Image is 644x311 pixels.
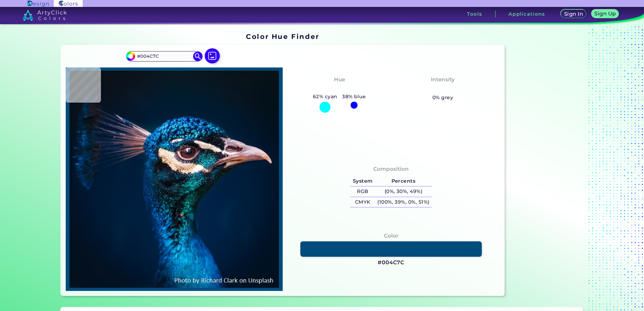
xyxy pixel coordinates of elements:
[431,75,455,84] h4: Intensity
[384,231,398,240] h4: Color
[373,164,409,174] h4: Composition
[562,10,585,18] a: Sign In
[378,259,404,266] h3: #004C7C
[193,51,203,61] img: icon search
[350,176,375,186] h5: System
[375,176,432,186] h5: Percents
[340,93,368,101] h5: 38% blue
[23,9,67,21] img: logo_artyclick_colors_white.svg
[246,32,319,41] h1: Color Hue Finder
[593,10,618,18] a: Sign Up
[565,12,582,16] h5: Sign In
[375,197,432,207] h5: (100%, 39%, 0%, 51%)
[350,186,375,197] h5: RGB
[429,85,457,93] h3: Vibrant
[350,197,375,207] h5: CMYK
[28,1,49,7] img: ArtyClick Design logo
[135,52,193,61] input: type color..
[310,93,340,101] h5: 62% cyan
[319,85,360,93] h3: Bluish Cyan
[467,12,482,16] h3: Tools
[69,71,280,288] img: img_pavlin.jpg
[432,94,453,102] h5: 0% grey
[508,12,545,16] h3: Applications
[205,48,220,63] img: icon picture
[375,186,432,197] h5: (0%, 30%, 49%)
[334,75,345,84] h4: Hue
[596,11,615,16] h5: Sign Up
